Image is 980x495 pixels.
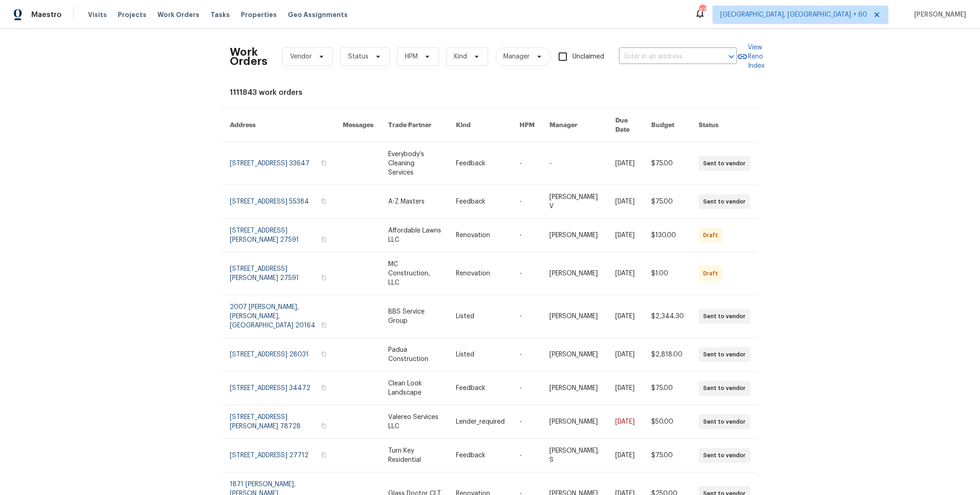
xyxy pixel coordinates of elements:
td: Everybody’s Cleaning Services [381,142,449,185]
span: Tasks [210,12,230,18]
td: - [512,185,542,219]
td: - [512,338,542,372]
button: Copy Address [320,159,328,167]
span: Visits [88,10,107,19]
td: - [512,142,542,185]
span: Status [348,52,368,61]
td: [PERSON_NAME] [542,219,608,252]
button: Copy Address [320,422,328,430]
span: Maestro [31,10,62,19]
th: Trade Partner [381,109,449,142]
span: Work Orders [157,10,199,19]
span: [PERSON_NAME] [910,10,966,19]
th: Manager [542,109,608,142]
td: BBS Service Group [381,295,449,338]
td: - [512,372,542,405]
span: Vendor [290,52,312,61]
td: Affordable Lawns LLC [381,219,449,252]
td: Turn Key Residential [381,439,449,472]
td: [PERSON_NAME] V [542,185,608,219]
td: Renovation [449,219,512,252]
td: - [512,405,542,439]
span: HPM [405,52,418,61]
th: HPM [512,109,542,142]
td: Clean Look Landscape [381,372,449,405]
td: Listed [449,338,512,372]
th: Address [222,109,335,142]
td: [PERSON_NAME] [542,295,608,338]
span: Properties [241,10,277,19]
input: Enter in an address [619,50,711,64]
span: Unclaimed [572,52,604,62]
div: 1111843 work orders [230,88,750,97]
th: Kind [449,109,512,142]
td: [PERSON_NAME] [542,372,608,405]
th: Status [691,109,758,142]
td: Valereo Services LLC [381,405,449,439]
td: [PERSON_NAME] [542,338,608,372]
td: - [512,219,542,252]
td: Padua Construction [381,338,449,372]
button: Copy Address [320,235,328,244]
td: [PERSON_NAME] [542,405,608,439]
button: Copy Address [320,451,328,459]
th: Messages [335,109,381,142]
td: Feedback [449,372,512,405]
button: Copy Address [320,197,328,205]
th: Budget [644,109,691,142]
th: Due Date [608,109,644,142]
td: [PERSON_NAME]. S [542,439,608,472]
h2: Work Orders [230,47,268,66]
button: Open [725,50,738,63]
td: Feedback [449,439,512,472]
button: Copy Address [320,274,328,282]
td: - [512,252,542,295]
td: - [512,295,542,338]
button: Copy Address [320,384,328,392]
span: [GEOGRAPHIC_DATA], [GEOGRAPHIC_DATA] + 60 [720,10,867,19]
td: A-Z Masters [381,185,449,219]
div: 473 [699,6,706,15]
a: View Reno Index [737,43,764,70]
button: Copy Address [320,321,328,329]
td: Renovation [449,252,512,295]
td: - [512,439,542,472]
td: [PERSON_NAME] [542,252,608,295]
td: Lender_required [449,405,512,439]
span: Projects [118,10,146,19]
span: Manager [503,52,530,61]
td: Feedback [449,142,512,185]
button: Copy Address [320,350,328,358]
span: Geo Assignments [288,10,348,19]
td: MC Construction, LLC [381,252,449,295]
td: Listed [449,295,512,338]
td: Feedback [449,185,512,219]
td: - [542,142,608,185]
span: Kind [454,52,467,61]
